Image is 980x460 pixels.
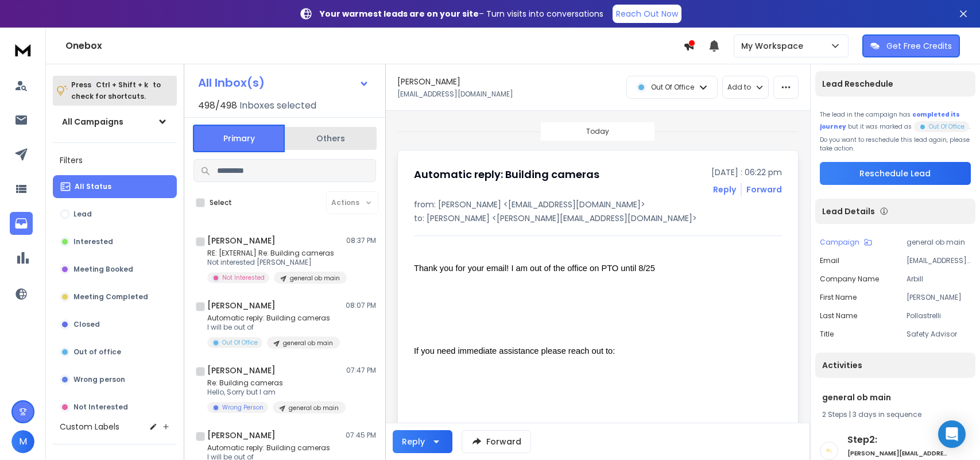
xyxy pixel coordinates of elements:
[198,99,237,113] span: 498 / 498
[847,449,948,458] h6: [PERSON_NAME][EMAIL_ADDRESS][DOMAIN_NAME]
[283,339,333,347] p: general ob main
[820,162,971,185] button: Reschedule Lead
[193,125,285,152] button: Primary
[393,430,452,453] button: Reply
[907,311,971,320] p: Pollastrelli
[53,396,177,419] button: Not Interested
[53,368,177,391] button: Wrong person
[741,40,808,52] p: My Workspace
[73,375,125,384] p: Wrong person
[822,78,893,90] p: Lead Reschedule
[862,34,960,57] button: Get Free Credits
[222,338,258,347] p: Out Of Office
[820,238,872,247] button: Campaign
[847,433,948,447] h6: Step 2 :
[907,275,971,284] p: Arbill
[53,258,177,281] button: Meeting Booked
[815,353,975,378] div: Activities
[713,184,736,195] button: Reply
[820,275,879,284] p: Company Name
[73,292,148,301] p: Meeting Completed
[73,347,121,357] p: Out of office
[207,300,276,311] h1: [PERSON_NAME]
[94,78,150,91] span: Ctrl + Shift + k
[414,264,655,273] span: Thank you for your email! I am out of the office on PTO until 8/25
[397,76,460,87] h1: [PERSON_NAME]
[53,175,177,198] button: All Status
[651,83,694,92] p: Out Of Office
[73,320,100,329] p: Closed
[820,136,971,153] p: Do you want to reschedule this lead again, please take action.
[402,436,425,447] div: Reply
[727,83,751,92] p: Add to
[71,79,161,102] p: Press to check for shortcuts.
[198,77,265,88] h1: All Inbox(s)
[907,293,971,302] p: [PERSON_NAME]
[53,110,177,133] button: All Campaigns
[53,152,177,168] h3: Filters
[207,388,345,397] p: Hello, Sorry but I am
[60,421,119,432] h3: Custom Labels
[907,330,971,339] p: Safety Advisor
[53,285,177,308] button: Meeting Completed
[397,90,513,99] p: [EMAIL_ADDRESS][DOMAIN_NAME]
[822,206,875,217] p: Lead Details
[207,443,340,453] p: Automatic reply: Building cameras
[73,403,128,412] p: Not Interested
[53,230,177,253] button: Interested
[207,249,345,258] p: RE: [EXTERNAL] Re: Building cameras
[207,258,345,267] p: Not interested [PERSON_NAME]
[207,314,340,323] p: Automatic reply: Building cameras
[320,8,603,20] p: – Turn visits into conversations
[75,182,111,191] p: All Status
[222,273,265,282] p: Not Interested
[62,116,123,127] h1: All Campaigns
[73,237,113,246] p: Interested
[414,212,782,224] p: to: [PERSON_NAME] <[PERSON_NAME][EMAIL_ADDRESS][DOMAIN_NAME]>
[11,39,34,60] img: logo
[346,366,376,375] p: 07:47 PM
[285,126,377,151] button: Others
[73,210,92,219] p: Lead
[73,265,133,274] p: Meeting Booked
[938,420,966,448] div: Open Intercom Messenger
[320,8,479,20] strong: Your warmest leads are on your site
[853,409,921,419] span: 3 days in sequence
[616,8,678,20] p: Reach Out Now
[239,99,316,113] h3: Inboxes selected
[613,5,681,23] a: Reach Out Now
[414,167,599,183] h1: Automatic reply: Building cameras
[462,430,531,453] button: Forward
[929,122,964,131] p: Out Of Office
[346,431,376,440] p: 07:45 PM
[290,274,340,283] p: general ob main
[820,238,859,247] p: Campaign
[822,409,847,419] span: 2 Steps
[586,127,609,136] p: Today
[820,110,971,131] div: The lead in the campaign has but it was marked as .
[346,301,376,310] p: 08:07 PM
[907,256,971,265] p: [EMAIL_ADDRESS][DOMAIN_NAME]
[207,323,340,332] p: I will be out of
[346,236,376,245] p: 08:37 PM
[822,410,969,419] div: |
[189,71,378,94] button: All Inbox(s)
[65,39,683,53] h1: Onebox
[207,365,276,376] h1: [PERSON_NAME]
[11,430,34,453] button: M
[820,311,857,320] p: Last Name
[53,313,177,336] button: Closed
[822,392,969,403] h1: general ob main
[820,256,839,265] p: Email
[820,293,857,302] p: First Name
[414,199,782,210] p: from: [PERSON_NAME] <[EMAIL_ADDRESS][DOMAIN_NAME]>
[820,330,834,339] p: title
[289,404,339,412] p: general ob main
[53,341,177,364] button: Out of office
[210,198,232,207] label: Select
[207,378,345,388] p: Re: Building cameras
[207,430,276,441] h1: [PERSON_NAME]
[746,184,782,195] div: Forward
[53,203,177,226] button: Lead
